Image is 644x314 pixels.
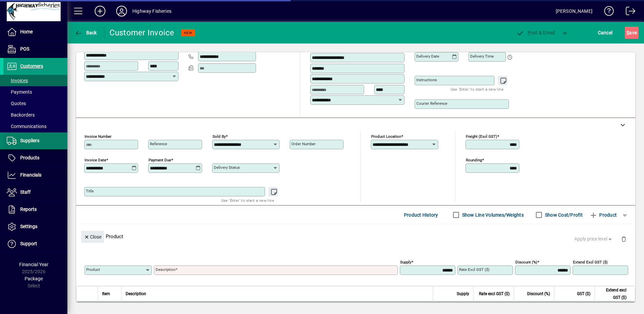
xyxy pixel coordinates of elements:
[156,267,175,272] mat-label: Description
[544,212,583,218] label: Show Cost/Profit
[150,142,167,146] mat-label: Reference
[626,27,637,38] span: ave
[3,24,67,40] a: Home
[20,241,37,246] span: Support
[3,86,67,98] a: Payments
[3,109,67,121] a: Backorders
[466,158,482,162] mat-label: Rounding
[395,41,406,52] button: Choose address
[3,235,67,252] a: Support
[572,233,616,245] button: Apply price level
[401,209,441,221] button: Product History
[20,207,37,212] span: Reports
[126,290,146,297] span: Description
[556,6,592,17] div: [PERSON_NAME]
[20,63,43,69] span: Customers
[73,27,99,39] button: Back
[625,27,639,39] button: Save
[527,290,550,297] span: Discount (%)
[3,98,67,109] a: Quotes
[109,27,174,38] div: Customer Invoice
[416,101,447,106] mat-label: Courier Reference
[7,89,32,95] span: Payments
[598,27,613,38] span: Cancel
[85,134,111,139] mat-label: Invoice number
[451,85,504,93] mat-hint: Use 'Enter' to start a new line
[416,54,439,59] mat-label: Delivery date
[20,46,29,52] span: POS
[457,290,469,297] span: Supply
[132,6,171,17] div: Highway Fisheries
[461,212,524,218] label: Show Line Volumes/Weights
[20,138,39,143] span: Suppliers
[89,5,111,17] button: Add
[81,231,104,243] button: Close
[577,290,590,297] span: GST ($)
[3,150,67,166] a: Products
[25,276,43,281] span: Package
[74,30,97,35] span: Back
[7,101,26,106] span: Quotes
[291,142,316,146] mat-label: Order number
[19,262,49,267] span: Financial Year
[214,165,240,170] mat-label: Delivery status
[459,267,489,272] mat-label: Rate excl GST ($)
[20,155,39,160] span: Products
[184,31,192,35] span: NEW
[7,124,46,129] span: Communications
[79,233,106,240] app-page-header-button: Close
[515,260,537,264] mat-label: Discount (%)
[574,235,613,243] span: Apply price level
[616,231,632,247] button: Delete
[621,1,636,23] a: Logout
[470,54,494,59] mat-label: Delivery time
[466,134,497,139] mat-label: Freight (excl GST)
[599,1,614,23] a: Knowledge Base
[221,196,274,204] mat-hint: Use 'Enter' to start a new line
[528,30,531,35] span: P
[3,201,67,218] a: Reports
[85,158,106,162] mat-label: Invoice date
[616,236,632,242] app-page-header-button: Delete
[102,290,110,297] span: Item
[3,41,67,58] a: POS
[7,112,35,118] span: Backorders
[20,189,31,195] span: Staff
[7,78,28,83] span: Invoices
[20,29,33,34] span: Home
[3,184,67,201] a: Staff
[479,290,510,297] span: Rate excl GST ($)
[3,132,67,149] a: Suppliers
[599,286,626,301] span: Extend excl GST ($)
[3,121,67,132] a: Communications
[20,224,37,229] span: Settings
[513,27,558,39] button: Post & Email
[573,260,608,264] mat-label: Extend excl GST ($)
[404,210,438,220] span: Product History
[149,158,171,162] mat-label: Payment due
[84,231,101,243] span: Close
[86,267,100,272] mat-label: Product
[67,27,104,39] app-page-header-button: Back
[371,134,401,139] mat-label: Product location
[3,167,67,184] a: Financials
[400,260,411,264] mat-label: Supply
[20,172,41,178] span: Financials
[596,27,614,39] button: Cancel
[626,30,629,35] span: S
[416,77,437,82] mat-label: Instructions
[111,5,132,17] button: Profile
[86,189,94,193] mat-label: Title
[213,134,226,139] mat-label: Sold by
[76,224,635,249] div: Product
[516,30,555,35] span: ost & Email
[3,218,67,235] a: Settings
[3,75,67,86] a: Invoices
